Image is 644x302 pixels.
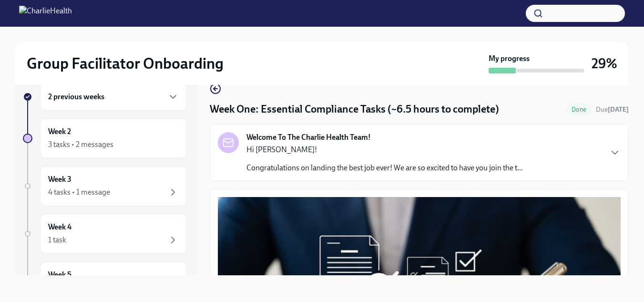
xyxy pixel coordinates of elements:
img: CharlieHealth [19,6,72,21]
p: Congratulations on landing the best job ever! We are so excited to have you join the t... [246,163,523,173]
strong: [DATE] [608,105,629,114]
div: 3 tasks • 2 messages [48,139,113,150]
a: Week 34 tasks • 1 message [23,166,187,206]
h6: Week 5 [48,270,72,280]
h2: Group Facilitator Onboarding [27,54,224,73]
h6: Week 4 [48,222,72,232]
div: 4 tasks • 1 message [48,187,110,198]
h6: Week 2 [48,126,71,137]
p: Hi [PERSON_NAME]! [246,145,523,155]
a: Week 23 tasks • 2 messages [23,118,187,158]
span: Due [596,105,629,114]
h6: 2 previous weeks [48,92,104,102]
strong: My progress [489,53,530,64]
strong: Welcome To The Charlie Health Team! [246,132,371,143]
h6: Week 3 [48,174,72,185]
h4: Week One: Essential Compliance Tasks (~6.5 hours to complete) [210,102,499,116]
a: Week 41 task [23,214,187,254]
div: 2 previous weeks [40,83,187,111]
span: August 25th, 2025 10:00 [596,105,629,114]
h3: 29% [592,55,617,72]
a: Week 5 [23,261,187,302]
span: Done [566,106,592,113]
div: 1 task [48,235,66,245]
